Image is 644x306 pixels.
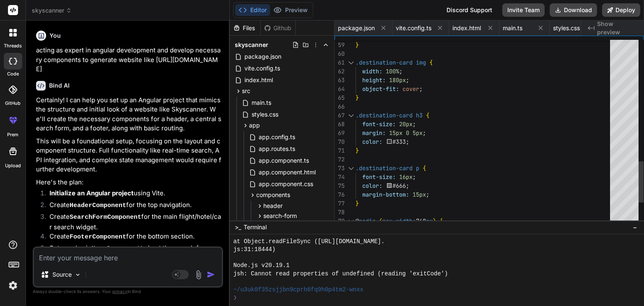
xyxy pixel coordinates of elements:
span: index.html [452,24,481,32]
button: − [631,220,639,234]
span: app.config.ts [258,132,296,142]
div: 78 [335,208,345,217]
div: 63 [335,76,345,85]
span: ( [379,217,382,225]
span: ; [399,67,402,75]
div: 66 [335,102,345,111]
span: margin-bottom: [362,191,409,198]
span: 0 [406,129,409,137]
span: search-form [263,212,297,220]
div: 72 [335,155,345,164]
button: Download [550,3,597,17]
p: Certainly! I can help you set up an Angular project that mimics the structure and initial look of... [36,96,221,133]
button: Invite Team [502,3,545,17]
span: 768 [416,217,426,225]
span: px [426,217,433,225]
span: h3 [416,112,423,119]
div: Discord Support [441,3,497,17]
span: ; [419,85,423,93]
li: Create for the main flight/hotel/car search widget. [43,212,221,232]
li: Set up a basic to host the search form. [43,244,221,255]
span: styles.css [251,109,279,119]
span: font-size: [362,173,396,181]
div: 75 [335,182,345,190]
p: Here's the plan: [36,178,221,187]
span: .destination-card [356,59,413,66]
span: { [429,59,433,66]
div: Click to collapse the range. [345,164,356,173]
span: { [426,112,429,119]
span: #333 [393,138,406,145]
div: 70 [335,137,345,146]
span: Node.js v20.19.1 [233,262,289,270]
span: ; [406,182,410,189]
span: p [416,164,419,172]
span: width: [362,67,382,75]
span: img [416,59,426,66]
span: src [242,87,250,95]
div: 79 [335,217,345,226]
span: 20px [399,120,413,128]
div: Click to collapse the range. [345,111,356,120]
span: } [356,147,359,154]
span: js:31:18444) [233,246,275,254]
span: at Object.readFileSync ([URL][DOMAIN_NAME]. [233,238,384,246]
div: Files [230,24,260,32]
div: 65 [335,93,345,102]
span: ; [413,120,416,128]
div: 64 [335,85,345,93]
span: color: [362,182,382,189]
span: skyscanner [235,41,268,49]
label: code [7,70,19,78]
div: 62 [335,67,345,76]
span: main.ts [503,24,522,32]
span: styles.css [553,24,580,32]
li: Create for the top navigation. [43,200,221,212]
img: settings [6,278,20,293]
div: Click to collapse the range. [345,217,356,226]
span: color: [362,138,382,145]
p: acting as expert in angular development and develop necessary components to generate website like... [36,46,221,74]
div: 67 [335,111,345,120]
label: GitHub [5,100,21,107]
code: FooterComponent [70,233,126,241]
p: Source [52,270,72,279]
div: 61 [335,58,345,67]
span: 100% [386,67,399,75]
span: .destination-card [356,164,413,172]
span: − [633,223,637,231]
div: Github [261,24,295,32]
span: object-fit: [362,85,399,93]
div: 77 [335,199,345,208]
img: attachment [194,270,203,280]
code: HomeComponent [91,245,140,252]
span: app [249,121,260,130]
span: ; [426,191,429,198]
li: Create for the bottom section. [43,232,221,244]
span: vite.config.ts [396,24,431,32]
div: 60 [335,49,345,58]
button: Preview [270,4,311,16]
span: #666 [393,182,406,189]
span: } [356,41,359,49]
span: { [439,217,443,225]
span: vite.config.ts [244,63,281,73]
div: 69 [335,129,345,137]
code: HeaderComponent [70,202,126,209]
h6: Bind AI [49,81,70,90]
code: SearchFormComponent [70,214,141,221]
span: components [256,191,290,199]
span: package.json [338,24,375,32]
span: main.ts [251,98,272,108]
span: margin: [362,129,386,137]
span: } [356,94,359,101]
span: Show preview [597,20,637,36]
p: This will be a foundational setup, focusing on the layout and component structure. Full functiona... [36,137,221,174]
label: threads [4,42,22,49]
label: prem [7,131,18,138]
span: height: [362,76,386,84]
span: skyscanner [32,6,72,15]
span: { [423,164,426,172]
span: app.routes.ts [258,144,296,154]
span: app.component.ts [258,156,310,166]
